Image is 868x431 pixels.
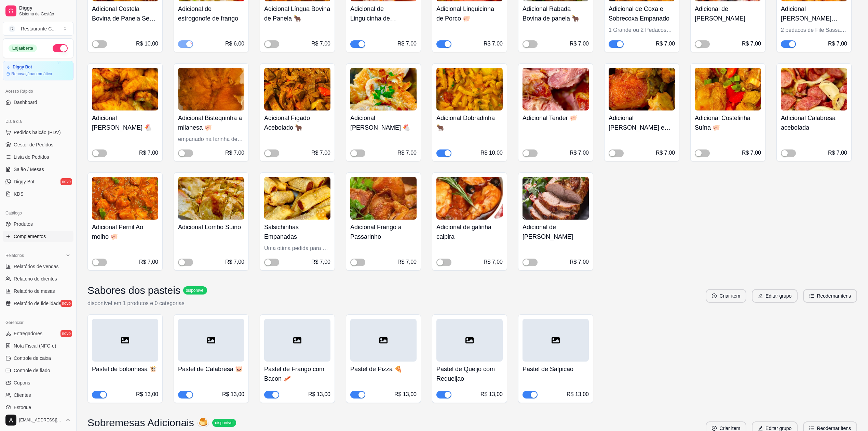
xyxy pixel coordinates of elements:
div: R$ 7,00 [311,258,330,266]
a: KDS [3,188,73,199]
a: Clientes [3,390,73,401]
a: Produtos [3,219,73,230]
div: R$ 6,00 [225,40,244,48]
span: Relatórios [5,253,24,258]
span: Diggy Bot [14,178,35,185]
h4: Adicional Tender 🐖 [523,113,589,123]
button: Select a team [3,22,73,36]
div: R$ 7,00 [397,258,417,266]
div: Catálogo [3,208,73,219]
h4: Pastel de Calabresa 🐷 [178,364,244,374]
img: product-image [264,177,330,220]
h4: Adicional [PERSON_NAME] e sobrecoxa🐔 [609,113,675,132]
h4: Adicional [PERSON_NAME] 🐔 [350,113,417,132]
a: Relatório de mesas [3,286,73,297]
div: R$ 7,00 [828,40,847,48]
span: ordered-list [809,426,814,431]
img: product-image [92,68,158,110]
a: Estoque [3,402,73,413]
div: R$ 13,00 [480,390,503,399]
div: R$ 7,00 [828,149,847,157]
h4: Adicional Frango a Passarinho [350,222,417,241]
a: Relatórios de vendas [3,261,73,272]
a: Diggy BotRenovaçãoautomática [3,61,73,80]
div: R$ 13,00 [136,390,158,399]
span: Clientes [14,392,31,399]
div: Dia a dia [3,116,73,127]
h4: Adicional [PERSON_NAME] 🐔 [92,113,158,132]
h4: Pastel de bolonhesa 🐮 [92,364,158,374]
span: Controle de caixa [14,355,51,362]
div: R$ 7,00 [570,149,589,157]
div: R$ 13,00 [394,390,417,399]
span: Diggy [19,5,71,11]
a: Relatório de fidelidadenovo [3,298,73,309]
h4: Adicional de [PERSON_NAME] [695,4,761,23]
h4: Adicional de [PERSON_NAME] [523,222,589,241]
span: Nota Fiscal (NFC-e) [14,342,56,349]
button: ordered-listReodernar itens [803,289,857,303]
h4: Adicional Dobradinha 🐂 [436,113,503,132]
div: R$ 10,00 [136,40,158,48]
div: R$ 7,00 [742,40,761,48]
span: Dashboard [14,99,37,106]
img: product-image [178,177,244,220]
img: product-image [436,177,503,220]
div: empanado na farinha de rosca [178,135,244,143]
div: R$ 7,00 [570,258,589,266]
img: product-image [350,177,417,220]
a: Diggy Botnovo [3,176,73,187]
img: product-image [92,177,158,220]
button: editEditar grupo [752,289,798,303]
div: Uma otima pedida para o pessoal que ama cachorro quente, Vem 3 [264,244,330,252]
h4: Pastel de Queijo com Requeijao [436,364,503,383]
h4: Pastel de Pizza 🍕 [350,364,417,374]
span: [EMAIL_ADDRESS][DOMAIN_NAME] [19,417,63,423]
a: Gestor de Pedidos [3,139,73,150]
h4: Adicional Calabresa acebolada [781,113,847,132]
span: Entregadores [14,330,42,337]
span: loading [186,41,192,47]
div: R$ 7,00 [311,149,330,157]
button: [EMAIL_ADDRESS][DOMAIN_NAME] [3,412,73,428]
div: R$ 7,00 [656,40,675,48]
img: product-image [609,68,675,110]
a: Complementos [3,231,73,242]
h4: Adicional Pernil Ao molho 🐖 [92,222,158,241]
span: plus-circle [712,426,717,431]
div: 2 pedacos de File Sassami Crocante1 Grande ou 2 Pedacos pequenos empanado na farinha Panko [781,26,847,34]
div: R$ 7,00 [225,149,244,157]
div: R$ 13,00 [222,390,244,399]
div: R$ 7,00 [397,40,417,48]
img: product-image [436,68,503,110]
span: ordered-list [809,293,814,298]
span: plus-circle [712,293,717,298]
span: disponível [214,420,235,426]
h4: Adicional Fígado Acebolado 🐂 [264,113,330,132]
a: Dashboard [3,97,73,108]
h4: Adicional de Linguicinha de [PERSON_NAME] [350,4,417,23]
a: Controle de caixa [3,353,73,364]
div: Acesso Rápido [3,86,73,97]
img: product-image [178,68,244,110]
img: product-image [695,68,761,110]
span: edit [758,293,763,298]
span: R [9,25,15,32]
button: Pedidos balcão (PDV) [3,127,73,138]
a: Cupons [3,377,73,388]
h4: Adicional Linguicinha de Porco 🐖 [436,4,503,23]
div: R$ 7,00 [139,149,158,157]
h4: Adicional Língua Bovina de Panela 🐂 [264,4,330,23]
span: Relatório de clientes [14,275,57,282]
div: R$ 13,00 [567,390,589,399]
span: Lista de Pedidos [14,154,49,160]
span: Relatórios de vendas [14,263,59,270]
h4: Adicional Rabada Bovina de panela 🐂 [523,4,589,23]
h4: Adicional Costela Bovina de Panela Sem osso 🐂 [92,4,158,23]
article: Renovação automática [11,71,52,77]
span: disponível [185,288,206,293]
a: Entregadoresnovo [3,328,73,339]
a: Lista de Pedidos [3,152,73,162]
div: 1 Grande ou 2 Pedacos pequenos empanado na farinha Panko [609,26,675,34]
span: Salão / Mesas [14,166,44,173]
